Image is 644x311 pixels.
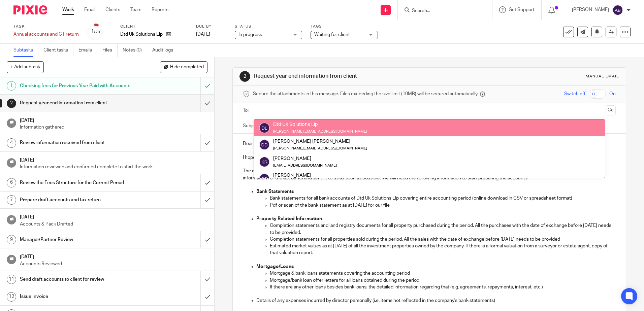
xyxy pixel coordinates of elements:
[43,44,73,57] a: Client tasks
[13,24,79,29] label: Task
[314,32,350,37] span: Waiting for client
[102,44,118,57] a: Files
[20,261,208,267] p: Accounts Reviewed
[20,252,208,260] h1: [DATE]
[273,146,367,150] small: [PERSON_NAME][EMAIL_ADDRESS][DOMAIN_NAME]
[94,30,100,34] small: /20
[256,297,615,304] p: Details of any expenses incurred by director personally (i.e. items not reflected in the company'...
[120,24,188,29] label: Client
[7,99,16,108] div: 2
[270,202,615,209] p: Pdf or scan of the bank statement as at [DATE] for our file
[259,157,270,167] img: svg%3E
[7,81,16,91] div: 1
[273,155,337,162] div: [PERSON_NAME]
[253,91,478,97] span: Secure the attachments in this message. Files exceeding the size limit (10MB) will be secured aut...
[243,140,615,147] p: Dear [PERSON_NAME],
[256,264,294,269] strong: Mortgage/Loans
[586,74,619,79] div: Manual email
[238,32,262,37] span: In progress
[160,61,207,73] button: Hide completed
[7,178,16,187] div: 6
[20,195,136,205] h1: Prepare draft accounts and tax return
[270,243,615,256] p: Estimated market values as at [DATE] of all the investment properties owned by the company. If th...
[13,31,79,38] div: Annual accounts and CT return
[273,164,337,167] small: [EMAIL_ADDRESS][DOMAIN_NAME]
[270,236,615,243] p: Completion statements for all properties sold during the period. All the sales with the date of e...
[20,212,208,220] h1: [DATE]
[20,115,208,124] h1: [DATE]
[256,216,322,221] strong: Property Related Information
[270,277,615,284] p: Mortgage/bank loan offer letters for all loans obtained during the period
[20,155,208,164] h1: [DATE]
[20,81,136,91] h1: Checking fees for Previous Year Paid with Accounts
[609,91,616,97] span: On
[196,32,210,37] span: [DATE]
[612,5,623,15] img: svg%3E
[78,44,97,57] a: Emails
[259,139,270,150] img: svg%3E
[7,292,16,302] div: 12
[243,154,615,161] p: I hope you are keeping well.
[273,138,367,145] div: [PERSON_NAME] [PERSON_NAME]
[13,44,38,57] a: Subtasks
[243,107,250,114] label: To:
[91,28,100,36] div: 1
[152,6,168,13] a: Reports
[270,222,615,236] p: Completion statements and land registry documents for all property purchased during the period. A...
[273,121,367,128] div: Dtd Uk Solutions Llp
[239,71,250,82] div: 2
[123,44,147,57] a: Notes (0)
[256,189,294,194] strong: Bank Statements
[7,235,16,244] div: 9
[243,123,260,129] label: Subject:
[7,138,16,148] div: 4
[20,274,136,284] h1: Send draft accounts to client for review
[196,24,226,29] label: Due by
[311,24,378,29] label: Tags
[273,130,367,133] small: [PERSON_NAME][EMAIL_ADDRESS][DOMAIN_NAME]
[20,178,136,188] h1: Review the Fees Structure for the Current Period
[170,65,204,70] span: Hide completed
[152,44,178,57] a: Audit logs
[84,6,95,13] a: Email
[243,168,615,181] p: The accounting period of Dtd Uk Solutions Llp ended on [DATE] . We will be preparing your account...
[20,138,136,148] h1: Review information received from client
[20,98,136,108] h1: Request year end information from client
[270,195,615,202] p: Bank statements for all bank accounts of Dtd Uk Solutions Llp covering entire accounting period (...
[509,7,535,12] span: Get Support
[259,123,270,133] img: svg%3E
[20,291,136,302] h1: Issue Invoice
[62,6,74,13] a: Work
[20,124,208,131] p: Information gathered
[105,6,120,13] a: Clients
[130,6,141,13] a: Team
[254,73,444,80] h1: Request year end information from client
[270,284,615,290] p: If there are any other loans besides bank loans, the detailed information regarding that (e.g. ag...
[411,8,472,14] input: Search
[13,5,47,14] img: Pixie
[270,270,615,277] p: Mortgage & bank loans statements covering the accounting period
[20,221,208,228] p: Accounts & Pack Drafted
[120,31,163,38] p: Dtd Uk Solutions Llp
[259,173,270,184] img: svg%3E
[7,61,44,73] button: + Add subtask
[7,275,16,284] div: 11
[7,195,16,205] div: 7
[235,24,302,29] label: Status
[606,105,616,115] button: Cc
[564,91,585,97] span: Switch off
[273,172,337,179] div: [PERSON_NAME]
[20,235,136,245] h1: Manager/Partner Review
[572,6,609,13] p: [PERSON_NAME]
[20,164,208,170] p: Information reviewed and confirmed complete to start the work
